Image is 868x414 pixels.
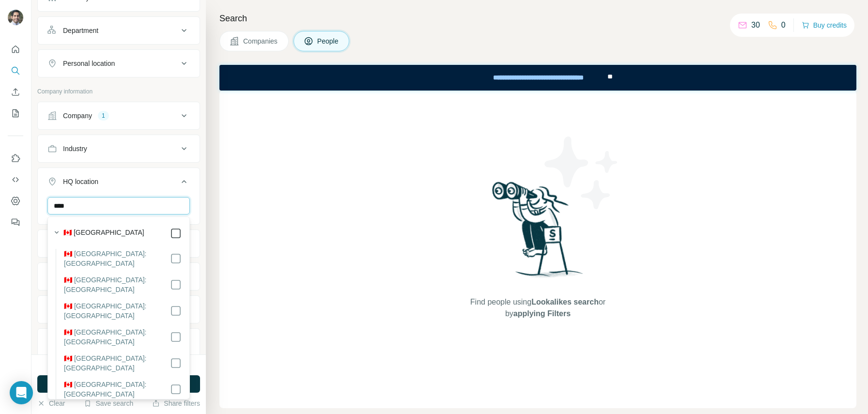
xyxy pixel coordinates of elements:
[38,52,200,75] button: Personal location
[152,399,200,408] button: Share filters
[37,87,200,96] p: Company information
[8,62,23,79] button: Search
[37,375,200,393] button: Run search
[802,18,847,32] button: Buy credits
[64,275,170,294] label: 🇨🇦 [GEOGRAPHIC_DATA]: [GEOGRAPHIC_DATA]
[84,399,133,408] button: Save search
[38,232,200,255] button: Annual revenue ($)
[38,104,200,127] button: Company1
[8,41,23,58] button: Quick start
[64,301,170,321] label: 🇨🇦 [GEOGRAPHIC_DATA]: [GEOGRAPHIC_DATA]
[219,12,856,25] h4: Search
[38,19,200,42] button: Department
[63,59,115,68] div: Personal location
[8,171,23,188] button: Use Surfe API
[98,111,109,120] div: 1
[8,150,23,167] button: Use Surfe on LinkedIn
[317,36,340,46] span: People
[8,10,23,25] img: Avatar
[38,170,200,197] button: HQ location
[38,265,200,288] button: Employees (size)
[513,309,571,318] span: applying Filters
[8,83,23,101] button: Enrich CSV
[64,327,170,347] label: 🇨🇦 [GEOGRAPHIC_DATA]: [GEOGRAPHIC_DATA]
[38,331,200,354] button: Keywords
[38,298,200,321] button: Technologies
[781,19,786,31] p: 0
[460,296,615,320] span: Find people using or by
[10,381,33,404] div: Open Intercom Messenger
[8,105,23,122] button: My lists
[8,192,23,210] button: Dashboard
[531,298,599,306] span: Lookalikes search
[63,177,98,186] div: HQ location
[37,399,65,408] button: Clear
[64,249,170,268] label: 🇨🇦 [GEOGRAPHIC_DATA]: [GEOGRAPHIC_DATA]
[8,214,23,231] button: Feedback
[243,36,279,46] span: Companies
[38,137,200,160] button: Industry
[219,65,856,91] iframe: Banner
[538,129,625,216] img: Surfe Illustration - Stars
[751,19,760,31] p: 30
[63,26,98,35] div: Department
[64,353,170,373] label: 🇨🇦 [GEOGRAPHIC_DATA]: [GEOGRAPHIC_DATA]
[63,111,92,121] div: Company
[63,228,144,239] label: 🇨🇦 [GEOGRAPHIC_DATA]
[64,380,170,399] label: 🇨🇦 [GEOGRAPHIC_DATA]: [GEOGRAPHIC_DATA]
[63,144,87,153] div: Industry
[488,179,589,287] img: Surfe Illustration - Woman searching with binoculars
